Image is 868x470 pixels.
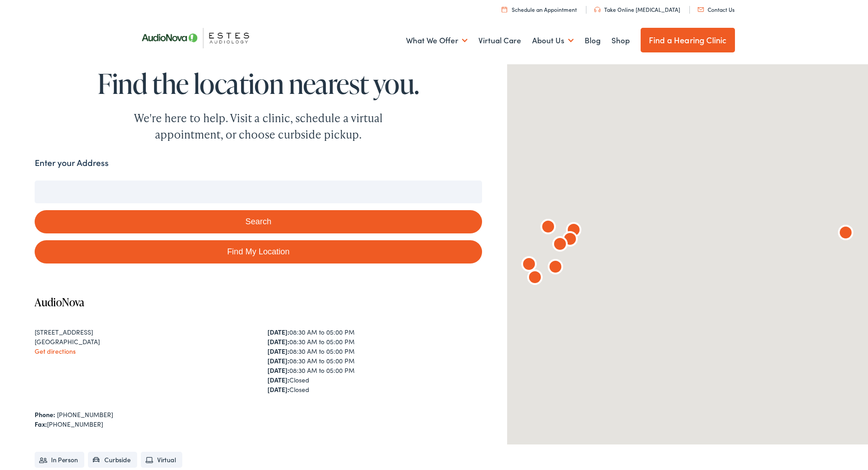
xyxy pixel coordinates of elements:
a: Blog [585,24,601,57]
div: [STREET_ADDRESS] [35,327,249,337]
h1: Find the location nearest you. [35,68,482,98]
strong: [DATE]: [267,385,289,394]
strong: Phone: [35,410,55,419]
a: Find a Hearing Clinic [641,28,735,52]
strong: [DATE]: [267,346,289,356]
li: Curbside [88,452,137,468]
img: utility icon [502,6,507,12]
strong: [DATE]: [267,366,289,375]
a: About Us [532,24,574,57]
a: AudioNova [35,294,84,310]
img: utility icon [594,7,601,12]
strong: Fax: [35,419,47,429]
strong: [DATE]: [267,375,289,384]
li: In Person [35,452,84,468]
a: Take Online [MEDICAL_DATA] [594,5,680,13]
div: [PHONE_NUMBER] [35,419,482,429]
a: Virtual Care [478,24,521,57]
div: 08:30 AM to 05:00 PM 08:30 AM to 05:00 PM 08:30 AM to 05:00 PM 08:30 AM to 05:00 PM 08:30 AM to 0... [267,327,482,394]
div: AudioNova [563,220,585,242]
li: Virtual [141,452,182,468]
div: AudioNova [559,229,581,251]
div: AudioNova [544,257,566,279]
button: Search [35,210,482,233]
div: AudioNova [518,254,540,276]
a: Get directions [35,346,76,356]
div: AudioNova [549,234,571,256]
strong: [DATE]: [267,337,289,346]
a: Find My Location [35,240,482,263]
div: AudioNova [524,268,546,289]
a: Schedule an Appointment [502,5,577,13]
img: utility icon [698,7,704,12]
a: What We Offer [406,24,467,57]
div: AudioNova [835,223,857,245]
input: Enter your address or zip code [35,181,482,203]
a: [PHONE_NUMBER] [57,410,113,419]
a: Contact Us [698,5,734,13]
div: We're here to help. Visit a clinic, schedule a virtual appointment, or choose curbside pickup. [113,110,404,143]
div: AudioNova [537,217,559,239]
strong: [DATE]: [267,327,289,336]
a: Shop [611,24,630,57]
div: [GEOGRAPHIC_DATA] [35,337,249,346]
strong: [DATE]: [267,356,289,365]
label: Enter your Address [35,156,108,170]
